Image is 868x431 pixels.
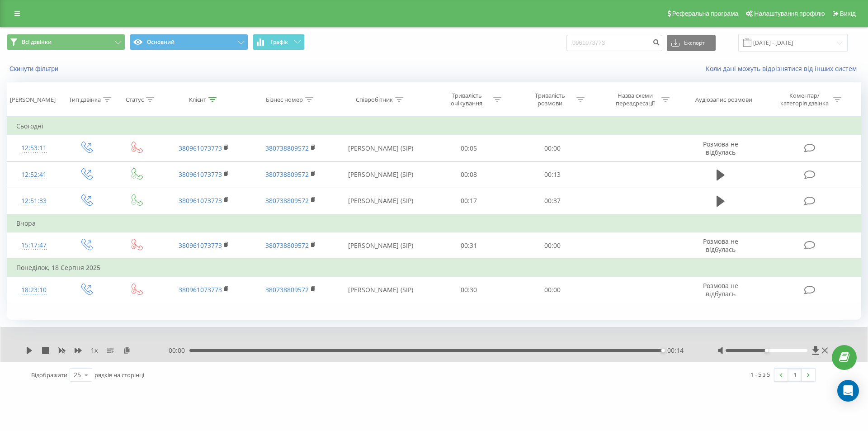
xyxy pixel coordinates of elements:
span: Розмова не відбулась [703,281,738,298]
div: Аудіозапис розмови [695,96,752,104]
div: 15:17:47 [16,237,52,254]
a: 380961073773 [179,196,222,205]
a: 380738809572 [265,285,309,294]
td: 00:05 [427,135,510,161]
div: 1 - 5 з 5 [750,370,770,379]
div: Назва схеми переадресації [611,92,659,107]
div: Тривалість очікування [443,92,491,107]
td: Понеділок, 18 Серпня 2025 [7,259,861,277]
td: [PERSON_NAME] (SIP) [334,161,427,188]
div: Бізнес номер [266,96,303,104]
div: Accessibility label [764,349,768,352]
span: Налаштування профілю [754,10,825,17]
a: 380961073773 [179,144,222,152]
div: 18:23:10 [16,281,52,299]
span: Відображати [31,371,67,379]
span: 00:00 [169,346,189,355]
span: 1 x [91,346,98,355]
div: 12:53:11 [16,139,52,157]
a: 380961073773 [179,170,222,179]
div: 25 [74,370,81,379]
td: 00:00 [510,135,594,161]
a: Коли дані можуть відрізнятися вiд інших систем [706,64,861,73]
div: Співробітник [356,96,393,104]
span: Вихід [840,10,856,17]
input: Пошук за номером [566,35,662,51]
td: 00:00 [510,232,594,259]
button: Експорт [667,35,716,51]
div: Accessibility label [661,349,665,352]
div: [PERSON_NAME] [10,96,56,104]
button: Графік [253,34,305,50]
a: 1 [788,369,802,381]
td: [PERSON_NAME] (SIP) [334,232,427,259]
span: Всі дзвінки [22,38,52,46]
span: Графік [270,39,288,45]
a: 380738809572 [265,196,309,205]
a: 380961073773 [179,285,222,294]
span: Реферальна програма [672,10,739,17]
td: Вчора [7,214,861,232]
div: Клієнт [189,96,206,104]
td: Сьогодні [7,117,861,135]
td: 00:30 [427,277,510,303]
span: рядків на сторінці [94,371,144,379]
td: [PERSON_NAME] (SIP) [334,188,427,214]
td: 00:31 [427,232,510,259]
div: 12:52:41 [16,166,52,184]
td: 00:37 [510,188,594,214]
button: Всі дзвінки [7,34,125,50]
div: Open Intercom Messenger [837,380,859,402]
a: 380738809572 [265,241,309,250]
a: 380738809572 [265,170,309,179]
a: 380738809572 [265,144,309,152]
span: Розмова не відбулась [703,237,738,254]
div: 12:51:33 [16,192,52,210]
div: Тип дзвінка [69,96,101,104]
td: 00:13 [510,161,594,188]
span: Розмова не відбулась [703,140,738,156]
a: 380961073773 [179,241,222,250]
td: 00:17 [427,188,510,214]
button: Основний [130,34,248,50]
button: Скинути фільтри [7,65,63,73]
td: 00:00 [510,277,594,303]
span: 00:14 [667,346,684,355]
div: Коментар/категорія дзвінка [778,92,831,107]
td: [PERSON_NAME] (SIP) [334,135,427,161]
td: [PERSON_NAME] (SIP) [334,277,427,303]
div: Тривалість розмови [526,92,574,107]
div: Статус [126,96,144,104]
td: 00:08 [427,161,510,188]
